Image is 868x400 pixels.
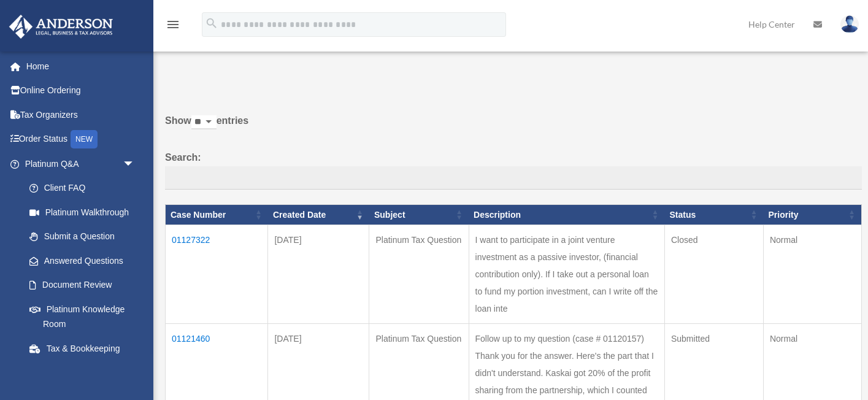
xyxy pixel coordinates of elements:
span: arrow_drop_down [123,152,147,177]
label: Search: [165,149,862,190]
i: menu [166,17,180,32]
th: Case Number: activate to sort column ascending [166,204,268,225]
th: Priority: activate to sort column ascending [763,204,861,225]
a: Home [9,54,153,79]
select: Showentries [191,115,217,129]
td: I want to participate in a joint venture investment as a passive investor, (financial contributio... [469,225,664,324]
th: Description: activate to sort column ascending [469,204,664,225]
td: Platinum Tax Question [369,225,469,324]
img: Anderson Advisors Platinum Portal [6,15,117,39]
th: Status: activate to sort column ascending [664,204,763,225]
a: Online Ordering [9,79,153,103]
i: search [205,17,218,30]
td: Closed [664,225,763,324]
a: Platinum Knowledge Room [17,297,147,336]
a: Submit a Question [17,225,147,249]
a: Tax Organizers [9,102,153,127]
a: Client FAQ [17,176,147,201]
div: NEW [71,130,98,148]
label: Show entries [165,112,862,142]
a: Order StatusNEW [9,127,153,152]
th: Created Date: activate to sort column ascending [268,204,369,225]
th: Subject: activate to sort column ascending [369,204,469,225]
input: Search: [165,166,862,190]
a: Document Review [17,273,147,298]
a: Tax & Bookkeeping Packages [17,336,147,375]
td: 01127322 [166,225,268,324]
a: Answered Questions [17,248,141,273]
a: menu [166,21,180,32]
a: Platinum Q&Aarrow_drop_down [9,152,147,176]
a: Platinum Walkthrough [17,200,147,225]
img: User Pic [840,15,859,33]
td: [DATE] [268,225,369,324]
td: Normal [763,225,861,324]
